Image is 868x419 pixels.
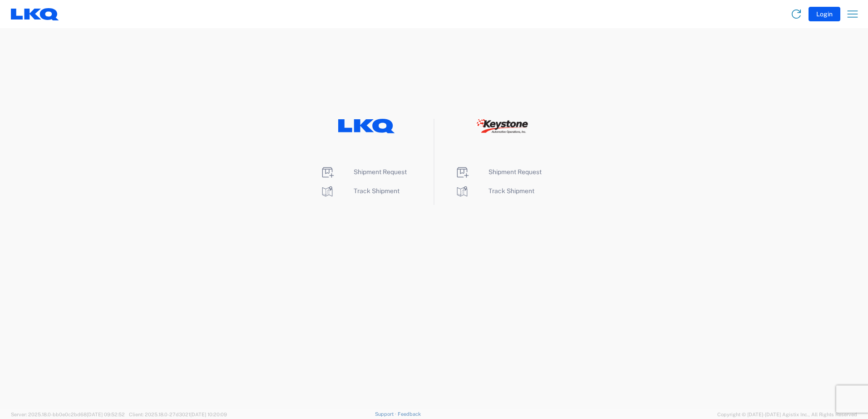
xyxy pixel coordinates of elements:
a: Track Shipment [320,187,399,195]
a: Shipment Request [320,168,407,175]
span: [DATE] 10:20:09 [190,412,227,417]
span: Shipment Request [488,168,542,175]
a: Shipment Request [455,168,542,175]
span: Track Shipment [354,187,399,195]
span: Client: 2025.18.0-27d3021 [129,412,227,417]
button: Login [809,7,840,21]
span: Track Shipment [488,187,534,195]
span: Shipment Request [354,168,407,175]
span: Copyright © [DATE]-[DATE] Agistix Inc., All Rights Reserved [717,410,857,419]
a: Support [375,411,398,417]
span: Server: 2025.18.0-bb0e0c2bd68 [11,412,125,417]
span: [DATE] 09:52:52 [87,412,125,417]
a: Track Shipment [455,187,534,195]
a: Feedback [398,411,421,417]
